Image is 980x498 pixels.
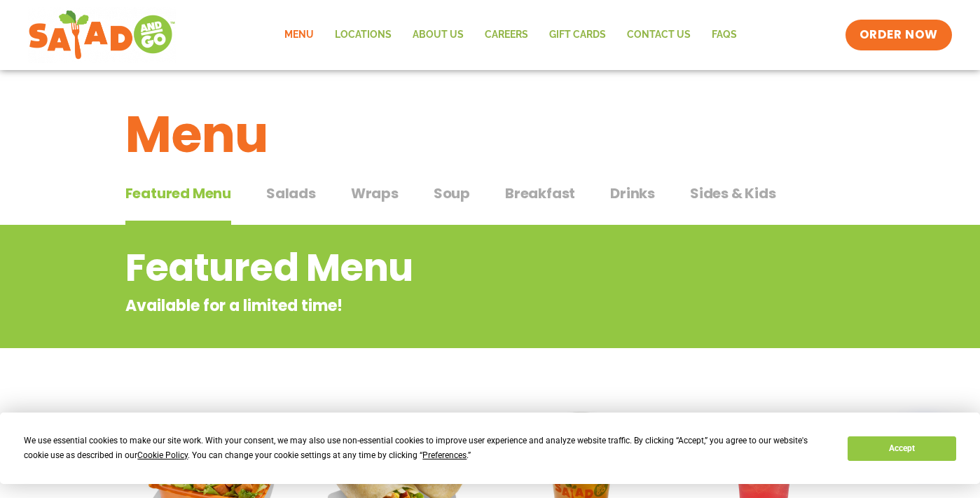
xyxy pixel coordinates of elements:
[351,183,399,204] span: Wraps
[274,19,324,51] a: Menu
[690,183,776,204] span: Sides & Kids
[616,19,701,51] a: Contact Us
[848,436,955,461] button: Accept
[434,183,470,204] span: Soup
[860,27,938,43] span: ORDER NOW
[274,19,747,51] nav: Menu
[125,97,855,172] h1: Menu
[505,183,575,204] span: Breakfast
[28,7,176,63] img: new-SAG-logo-768×292
[24,434,831,463] div: We use essential cookies to make our site work. With your consent, we may also use non-essential ...
[125,240,743,296] h2: Featured Menu
[701,19,747,51] a: FAQs
[402,19,474,51] a: About Us
[137,450,188,460] span: Cookie Policy
[474,19,539,51] a: Careers
[324,19,402,51] a: Locations
[125,183,231,204] span: Featured Menu
[422,450,467,460] span: Preferences
[539,19,616,51] a: GIFT CARDS
[125,178,855,226] div: Tabbed content
[266,183,316,204] span: Salads
[610,183,655,204] span: Drinks
[125,294,743,317] p: Available for a limited time!
[846,20,952,50] a: ORDER NOW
